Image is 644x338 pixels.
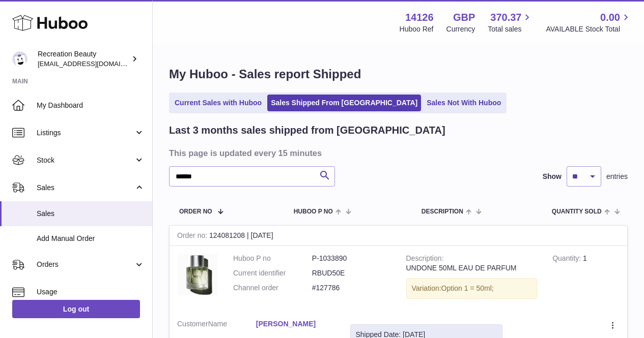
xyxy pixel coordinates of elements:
span: Huboo P no [294,208,333,215]
span: [EMAIL_ADDRESS][DOMAIN_NAME] [38,59,150,68]
span: Orders [37,260,134,269]
span: My Dashboard [37,101,145,110]
span: Add Manual Order [37,234,145,243]
span: Quantity Sold [552,208,602,215]
dd: #127786 [312,283,391,293]
span: Option 1 = 50ml; [441,284,494,292]
dt: Channel order [233,283,312,293]
span: 0.00 [600,11,620,24]
dt: Current identifier [233,268,312,278]
div: Variation: [406,278,538,299]
div: Recreation Beauty [38,49,129,69]
div: 124081208 | [DATE] [170,226,627,246]
h3: This page is updated every 15 minutes [169,147,625,159]
strong: GBP [453,11,475,24]
h2: Last 3 months sales shipped from [GEOGRAPHIC_DATA] [169,124,445,137]
strong: Description [406,254,444,265]
label: Show [543,172,562,181]
img: production@recreationbeauty.com [12,51,27,67]
span: entries [606,172,628,181]
div: Currency [446,24,475,34]
a: Sales Shipped From [GEOGRAPHIC_DATA] [267,95,421,111]
a: Sales Not With Huboo [423,95,505,111]
dd: P-1033890 [312,254,391,263]
a: [PERSON_NAME] [256,319,335,329]
span: Description [422,208,463,215]
span: Total sales [488,24,533,34]
dd: RBUD50E [312,268,391,278]
span: 370.37 [490,11,521,24]
span: Usage [37,287,145,297]
dt: Huboo P no [233,254,312,263]
div: Huboo Ref [400,24,434,34]
strong: 14126 [405,11,434,24]
span: Stock [37,156,134,165]
div: UNDONE 50ML EAU DE PARFUM [406,263,538,273]
span: Sales [37,209,145,219]
a: 370.37 Total sales [488,11,533,34]
strong: Order no [177,231,209,242]
h1: My Huboo - Sales report Shipped [169,66,628,82]
span: Customer [177,320,208,328]
dt: Name [177,319,256,331]
a: 0.00 AVAILABLE Stock Total [546,11,632,34]
td: 1 [545,246,627,312]
span: Sales [37,183,134,193]
span: Listings [37,128,134,138]
a: Current Sales with Huboo [171,95,265,111]
span: Order No [179,208,212,215]
img: 2.jpg [177,254,218,295]
a: Log out [12,300,140,318]
strong: Quantity [552,254,583,265]
span: AVAILABLE Stock Total [546,24,632,34]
